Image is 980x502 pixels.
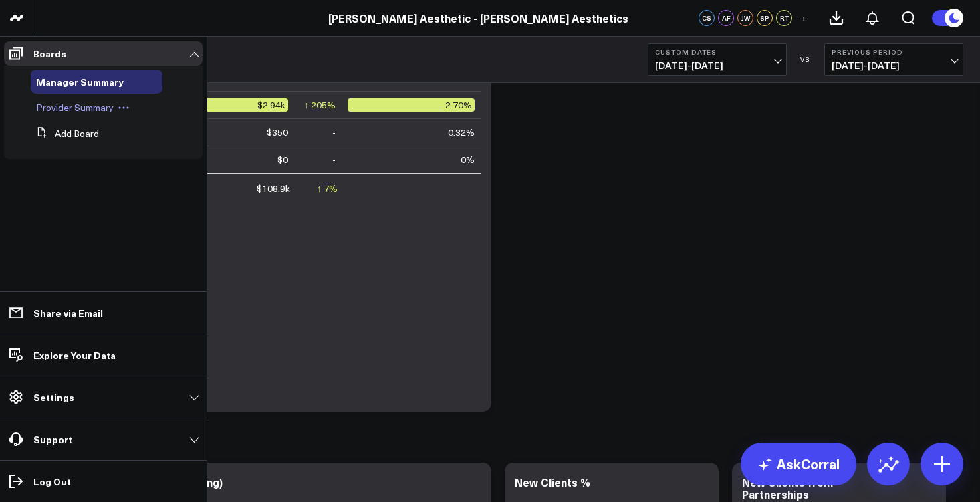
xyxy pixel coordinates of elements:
span: + [801,13,807,23]
div: New Clients % [515,475,590,489]
div: JW [737,10,753,26]
span: [DATE] - [DATE] [832,60,956,71]
button: + [795,10,812,26]
button: Add Board [31,122,99,146]
p: Boards [33,48,66,59]
div: ↑ 205% [304,98,336,112]
span: Provider Summary [36,101,114,114]
a: Manager Summary [36,76,124,87]
div: CS [699,10,715,26]
span: [DATE] - [DATE] [655,60,779,71]
a: [PERSON_NAME] Aesthetic - [PERSON_NAME] Aesthetics [328,11,628,25]
a: Log Out [4,469,203,493]
div: New Clients from Partnerships [742,475,833,501]
p: Log Out [33,476,71,487]
p: Support [33,434,72,445]
a: AskCorral [741,443,856,485]
b: Custom Dates [655,48,779,56]
span: Manager Summary [36,75,124,88]
button: Custom Dates[DATE]-[DATE] [648,43,787,76]
div: VS [793,55,818,64]
div: 2.70% [348,98,475,112]
div: - [332,126,336,139]
div: RT [776,10,792,26]
div: 0.32% [448,126,475,139]
b: Previous Period [832,48,956,56]
a: Provider Summary [36,102,114,113]
div: 0% [461,153,475,166]
div: $0 [277,153,288,166]
p: Share via Email [33,307,103,318]
p: Explore Your Data [33,350,116,360]
div: $108.9k [257,182,290,195]
div: SP [757,10,773,26]
div: $350 [267,126,288,139]
div: - [332,153,336,166]
div: $2.94k [194,98,288,112]
button: Previous Period[DATE]-[DATE] [824,43,963,76]
div: ↑ 7% [317,182,338,195]
div: AF [718,10,734,26]
p: Settings [33,392,74,402]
